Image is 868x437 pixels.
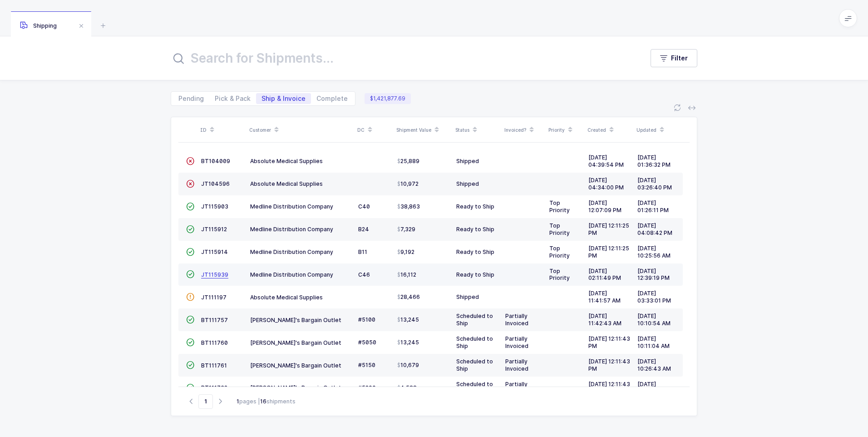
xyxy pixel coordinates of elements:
[504,122,543,138] div: Invoiced?
[588,335,630,349] span: [DATE] 12:11:43 PM
[186,316,194,323] span: 
[186,248,194,255] span: 
[358,362,375,368] span: #5150
[588,177,624,191] span: [DATE] 04:34:00 PM
[261,95,306,102] span: Ship & Invoice
[505,335,542,350] div: Partially Invoiced
[186,362,194,368] span: 
[588,268,621,282] span: [DATE] 02:11:49 PM
[637,358,671,372] span: [DATE] 10:26:43 AM
[250,180,323,187] span: Absolute Medical Supplies
[186,384,194,391] span: 
[549,199,570,214] span: Top Priority
[456,293,479,300] span: Shipped
[201,271,228,278] span: JT115939
[549,222,570,236] span: Top Priority
[249,122,352,138] div: Customer
[358,226,369,233] span: B24
[186,339,194,346] span: 
[455,122,499,138] div: Status
[588,245,629,259] span: [DATE] 12:11:25 PM
[201,180,230,187] span: JT104596
[456,203,494,210] span: Ready to Ship
[198,394,213,409] span: Go to
[637,177,672,191] span: [DATE] 03:26:40 PM
[201,362,227,369] span: BT111761
[201,203,228,210] span: JT115903
[250,294,323,301] span: Absolute Medical Supplies
[588,358,630,372] span: [DATE] 12:11:43 PM
[397,203,420,210] span: 38,863
[260,398,266,405] b: 16
[397,271,416,278] span: 16,112
[250,248,333,255] span: Medline Distribution Company
[637,313,671,327] span: [DATE] 10:10:54 AM
[505,381,542,395] div: Partially Invoiced
[456,158,479,164] span: Shipped
[637,222,672,236] span: [DATE] 04:08:42 PM
[358,339,376,346] span: #5050
[215,95,251,102] span: Pick & Pack
[201,294,227,301] span: JT111197
[186,203,194,210] span: 
[456,180,479,187] span: Shipped
[397,384,417,392] span: 4,588
[548,122,582,138] div: Priority
[396,122,450,138] div: Shipment Value
[397,180,419,188] span: 10,972
[588,381,630,395] span: [DATE] 12:11:43 PM
[397,248,414,256] span: 9,192
[186,271,194,278] span: 
[505,358,542,372] div: Partially Invoiced
[20,22,57,29] span: Shipping
[358,384,376,391] span: #5200
[397,362,419,369] span: 10,679
[250,317,341,323] span: [PERSON_NAME]'s Bargain Outlet
[637,199,669,214] span: [DATE] 01:26:11 PM
[365,93,411,104] span: $1,421,877.69
[186,226,194,233] span: 
[201,248,228,255] span: JT115914
[237,397,296,406] div: pages | shipments
[397,339,419,346] span: 13,245
[178,95,204,102] span: Pending
[250,226,333,233] span: Medline Distribution Company
[250,362,341,369] span: [PERSON_NAME]'s Bargain Outlet
[587,122,631,138] div: Created
[456,381,493,395] span: Scheduled to Ship
[456,358,493,372] span: Scheduled to Ship
[505,313,542,327] div: Partially Invoiced
[549,245,570,259] span: Top Priority
[588,154,624,168] span: [DATE] 04:39:54 PM
[358,316,375,323] span: #5100
[237,398,239,405] b: 1
[651,49,697,67] button: Filter
[358,203,370,210] span: C40
[397,293,420,301] span: 28,466
[250,158,323,164] span: Absolute Medical Supplies
[456,248,494,255] span: Ready to Ship
[201,317,228,323] span: BT111757
[637,154,671,168] span: [DATE] 01:36:32 PM
[186,293,194,300] span: 
[200,122,244,138] div: ID
[456,271,494,278] span: Ready to Ship
[637,290,671,304] span: [DATE] 03:33:01 PM
[316,95,348,102] span: Complete
[637,335,670,349] span: [DATE] 10:11:04 AM
[250,271,333,278] span: Medline Distribution Company
[186,180,194,187] span: 
[250,384,341,391] span: [PERSON_NAME]'s Bargain Outlet
[357,122,391,138] div: DC
[250,339,341,346] span: [PERSON_NAME]'s Bargain Outlet
[456,226,494,233] span: Ready to Ship
[549,268,570,282] span: Top Priority
[397,226,415,233] span: 7,329
[250,203,333,210] span: Medline Distribution Company
[201,226,227,233] span: JT115912
[456,313,493,327] span: Scheduled to Ship
[588,199,621,214] span: [DATE] 12:07:09 PM
[397,316,419,323] span: 13,245
[588,290,621,304] span: [DATE] 11:41:57 AM
[588,222,629,236] span: [DATE] 12:11:25 PM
